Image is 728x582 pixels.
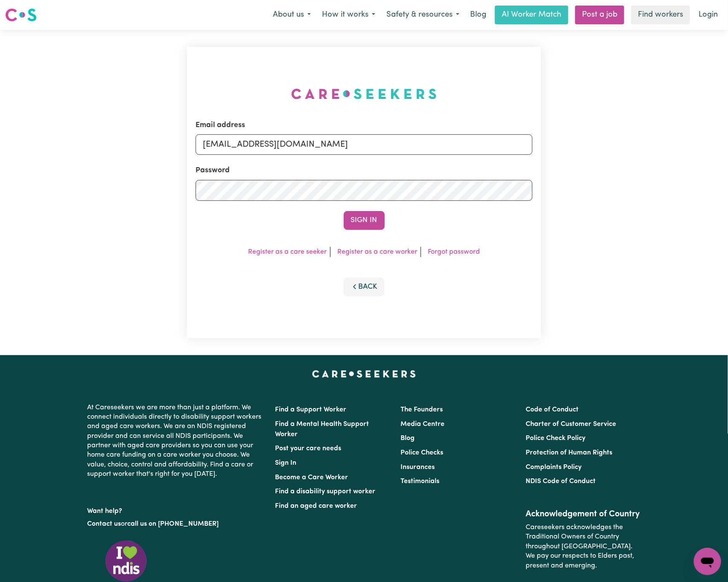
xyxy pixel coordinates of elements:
[275,474,348,481] a: Become a Care Worker
[275,421,369,438] a: Find a Mental Health Support Worker
[526,509,640,519] h2: Acknowledgement of Country
[5,5,37,25] a: Careseekers logo
[337,249,417,255] a: Register as a care worker
[196,134,532,155] input: Email address
[526,519,640,574] p: Careseekers acknowledges the Traditional Owners of Country throughout [GEOGRAPHIC_DATA]. We pay o...
[401,421,444,428] a: Media Centre
[196,165,230,176] label: Password
[526,406,579,413] a: Code of Conduct
[401,449,443,456] a: Police Checks
[275,503,357,510] a: Find an aged care worker
[526,449,612,456] a: Protection of Human Rights
[401,406,443,413] a: The Founders
[312,371,416,377] a: Careseekers home page
[465,6,491,24] a: Blog
[275,406,347,413] a: Find a Support Worker
[694,548,721,575] iframe: Button to launch messaging window
[526,421,616,428] a: Charter of Customer Service
[88,521,121,527] a: Contact us
[495,6,568,24] a: AI Worker Match
[275,460,297,466] a: Sign In
[401,464,435,471] a: Insurances
[88,503,265,516] p: Want help?
[196,120,245,131] label: Email address
[526,435,585,442] a: Police Check Policy
[5,7,37,23] img: Careseekers logo
[428,249,480,255] a: Forgot password
[275,445,342,452] a: Post your care needs
[248,249,327,255] a: Register as a care seeker
[344,278,385,296] button: Back
[344,211,385,230] button: Sign In
[401,478,439,485] a: Testimonials
[631,6,690,24] a: Find workers
[693,6,723,24] a: Login
[401,435,415,442] a: Blog
[526,478,596,485] a: NDIS Code of Conduct
[88,400,265,483] p: At Careseekers we are more than just a platform. We connect individuals directly to disability su...
[575,6,624,24] a: Post a job
[128,521,219,527] a: call us on [PHONE_NUMBER]
[267,6,316,24] button: About us
[275,488,376,495] a: Find a disability support worker
[526,464,582,471] a: Complaints Policy
[381,6,465,24] button: Safety & resources
[316,6,381,24] button: How it works
[88,516,265,532] p: or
